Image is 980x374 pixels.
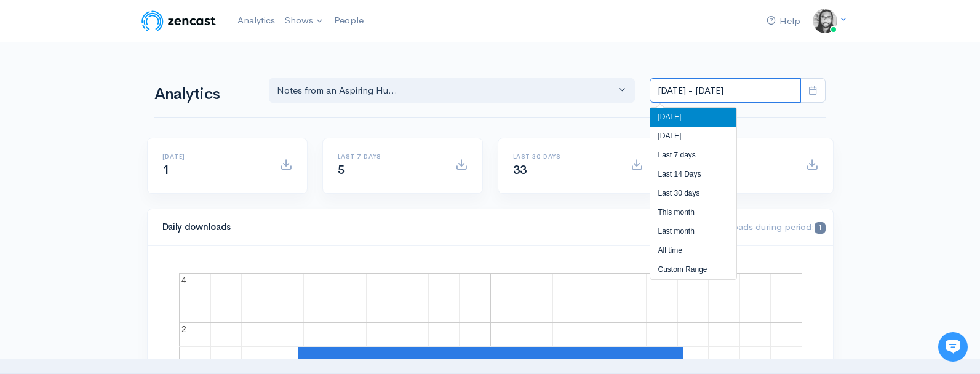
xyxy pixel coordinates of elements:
[18,60,228,79] h1: Hi 👋
[513,153,616,160] h6: Last 30 days
[762,8,805,34] a: Help
[162,162,170,178] span: 1
[277,84,616,98] div: Notes from an Aspiring Hu...
[162,153,265,160] h6: [DATE]
[650,127,736,146] li: [DATE]
[688,153,791,160] h6: All time
[813,9,837,33] img: ...
[162,222,691,233] h4: Daily downloads
[650,108,736,127] li: [DATE]
[181,324,186,334] text: 2
[650,260,736,279] li: Custom Range
[280,7,329,34] a: Shows
[329,7,368,34] a: People
[938,332,968,362] iframe: gist-messenger-bubble-iframe
[18,82,228,141] h2: Just let us know if you need anything and we'll be happy to help! 🙂
[513,162,527,178] span: 33
[705,221,825,233] span: Downloads during period:
[650,241,736,260] li: All time
[154,86,254,103] h1: Analytics
[650,203,736,222] li: This month
[36,231,220,256] input: Search articles
[650,184,736,203] li: Last 30 days
[79,170,148,180] span: New conversation
[17,211,229,226] p: Find an answer quickly
[233,7,280,34] a: Analytics
[650,146,736,165] li: Last 7 days
[140,9,218,33] img: ZenCast Logo
[338,153,440,160] h6: Last 7 days
[650,222,736,241] li: Last month
[650,165,736,184] li: Last 14 Days
[650,78,801,103] input: analytics date range selector
[338,162,345,178] span: 5
[19,163,227,188] button: New conversation
[181,275,186,285] text: 4
[269,78,635,103] button: Notes from an Aspiring Hu...
[815,222,825,234] span: 1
